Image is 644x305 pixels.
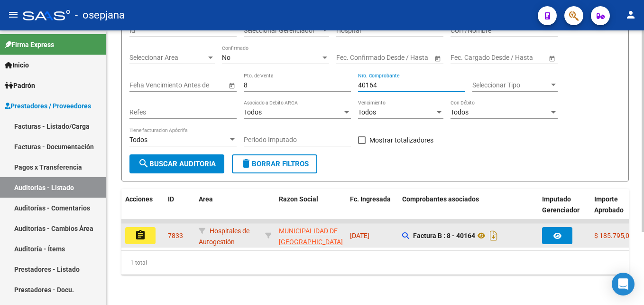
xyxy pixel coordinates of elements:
datatable-header-cell: Acciones [121,189,164,231]
button: Open calendar [432,53,442,63]
strong: Factura B : 8 - 40164 [413,232,475,239]
span: Area [199,195,213,203]
span: - osepjana [75,5,125,26]
span: Todos [358,108,376,116]
span: Buscar Auditoria [138,160,216,168]
span: Mostrar totalizadores [369,134,433,146]
span: Firma Express [5,39,54,50]
span: Razon Social [279,195,318,203]
datatable-header-cell: Fc. Ingresada [346,189,398,231]
span: Hospitales de Autogestión [199,227,249,246]
i: Descargar documento [488,228,500,243]
datatable-header-cell: Comprobantes asociados [398,189,538,231]
span: MUNICIPALIDAD DE [GEOGRAPHIC_DATA][PERSON_NAME] [279,227,343,257]
span: Todos [129,136,147,143]
button: Open calendar [227,80,237,90]
span: 7833 [168,232,183,239]
input: Fecha fin [379,54,425,62]
mat-icon: person [625,9,636,20]
span: $ 185.795,00 [594,232,633,239]
span: Acciones [125,195,153,203]
span: No [222,54,230,61]
span: Prestadores / Proveedores [5,101,91,111]
span: Seleccionar Tipo [472,81,549,89]
datatable-header-cell: ID [164,189,195,231]
input: Fecha fin [493,54,540,62]
div: Open Intercom Messenger [612,273,635,295]
datatable-header-cell: Imputado Gerenciador [538,189,590,231]
span: Borrar Filtros [240,160,309,168]
span: Fc. Ingresada [350,195,391,203]
span: Seleccionar Area [129,54,206,62]
datatable-header-cell: Area [195,189,261,231]
span: Inicio [5,60,29,70]
span: Todos [244,108,262,116]
span: Comprobantes asociados [402,195,479,203]
button: Open calendar [547,53,557,63]
datatable-header-cell: Razon Social [275,189,346,231]
input: Fecha inicio [336,54,371,62]
div: 1 total [121,251,629,275]
span: Todos [451,108,469,116]
mat-icon: menu [8,9,19,20]
span: Importe Aprobado [594,195,624,214]
mat-icon: delete [240,158,252,169]
span: ID [168,195,174,203]
input: Fecha inicio [451,54,485,62]
span: Imputado Gerenciador [542,195,580,214]
span: Padrón [5,80,35,91]
button: Buscar Auditoria [129,154,224,173]
button: Borrar Filtros [232,154,317,173]
datatable-header-cell: Importe Aprobado [590,189,643,231]
div: - 30545681508 [279,226,342,246]
span: [DATE] [350,232,369,239]
mat-icon: assignment [135,229,146,241]
mat-icon: search [138,158,149,169]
